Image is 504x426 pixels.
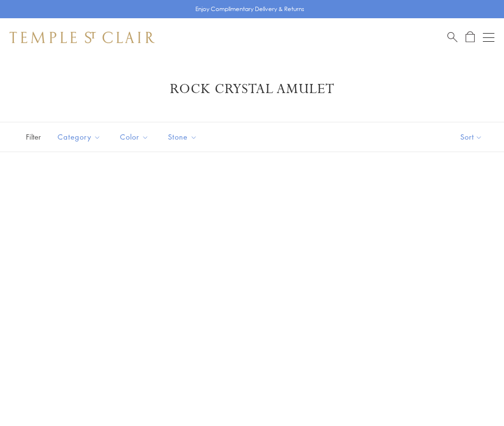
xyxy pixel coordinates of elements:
[161,126,204,148] button: Stone
[195,4,304,14] p: Enjoy Complimentary Delivery & Returns
[483,32,494,43] button: Open navigation
[163,131,204,143] span: Stone
[53,131,108,143] span: Category
[10,32,155,43] img: Temple St. Clair
[466,31,475,43] a: Open Shopping Bag
[115,131,156,143] span: Color
[50,126,108,148] button: Category
[24,81,480,98] h1: Rock Crystal Amulet
[447,31,457,43] a: Search
[113,126,156,148] button: Color
[439,122,504,152] button: Show sort by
